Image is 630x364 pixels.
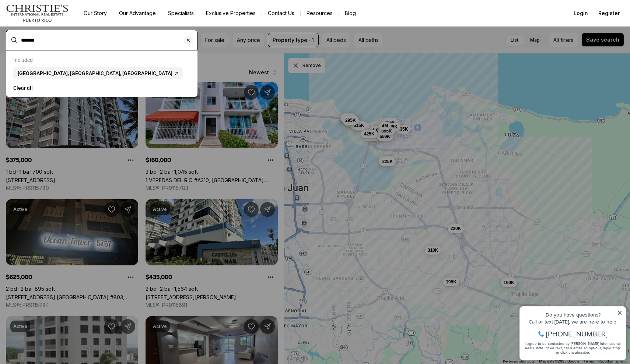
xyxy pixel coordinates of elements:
[9,45,105,59] span: I agree to be contacted by [PERSON_NAME] International Real Estate PR via text, call & email. To ...
[162,8,200,18] a: Specialists
[8,17,106,22] div: Do you have questions?
[6,4,69,22] img: logo
[30,35,92,42] span: [PHONE_NUMBER]
[8,24,106,29] div: Call or text [DATE], we are here to help!
[13,82,190,94] button: Clear all
[18,70,172,76] span: [GEOGRAPHIC_DATA], [GEOGRAPHIC_DATA], [GEOGRAPHIC_DATA]
[184,30,197,50] button: Clear search input
[13,57,33,63] p: Included
[200,8,262,18] a: Exclusive Properties
[598,10,620,16] span: Register
[262,8,300,18] button: Contact Us
[574,10,588,16] span: Login
[113,8,162,18] a: Our Advantage
[301,8,339,18] a: Resources
[569,6,592,21] button: Login
[594,6,624,21] button: Register
[339,8,362,18] a: Blog
[78,8,113,18] a: Our Story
